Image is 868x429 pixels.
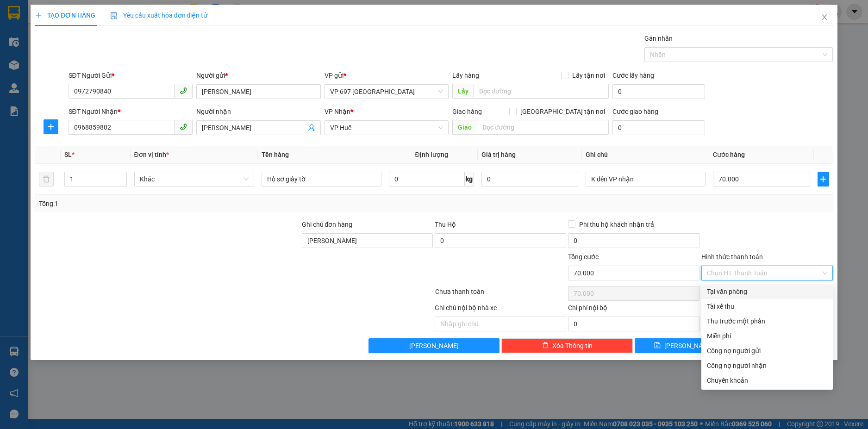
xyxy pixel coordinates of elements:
[707,375,827,385] div: Chuyển khoản
[134,151,169,158] span: Đơn vị tính
[325,108,350,115] span: VP Nhận
[501,338,633,353] button: deleteXóa Thông tin
[330,85,443,99] span: VP 697 Điện Biên Phủ
[644,35,673,42] label: Gán nhãn
[39,199,335,209] div: Tổng: 1
[35,12,95,19] span: TẠO ĐƠN HÀNG
[701,253,763,261] label: Hình thức thanh toán
[481,151,516,158] span: Giá trị hàng
[180,123,187,131] span: phone
[308,124,315,131] span: user-add
[110,12,208,19] span: Yêu cầu xuất hóa đơn điện tử
[818,175,829,183] span: plus
[568,70,609,81] span: Lấy tận nơi
[44,123,58,131] span: plus
[409,341,459,351] span: [PERSON_NAME]
[707,361,827,371] div: Công nợ người nhận
[612,72,654,79] label: Cước lấy hàng
[140,172,249,186] span: Khác
[821,13,828,21] span: close
[707,346,827,356] div: Công nợ người gửi
[452,72,479,79] span: Lấy hàng
[575,219,658,230] span: Phí thu hộ khách nhận trả
[180,87,187,94] span: phone
[612,108,658,115] label: Cước giao hàng
[517,106,609,117] span: [GEOGRAPHIC_DATA] tận nơi
[262,151,289,158] span: Tên hàng
[477,120,609,135] input: Dọc đường
[435,317,566,331] input: Nhập ghi chú
[481,172,578,187] input: 0
[701,343,833,358] div: Cước gửi hàng sẽ được ghi vào công nợ của người gửi
[707,301,827,311] div: Tài xế thu
[435,221,456,228] span: Thu Hộ
[196,106,321,117] div: Người nhận
[568,253,599,261] span: Tổng cước
[435,303,566,317] div: Ghi chú nội bộ nhà xe
[262,172,381,187] input: VD: Bàn, Ghế
[434,286,568,303] div: Chưa thanh toán
[713,151,745,158] span: Cước hàng
[415,151,448,158] span: Định lượng
[110,12,118,19] img: icon
[701,358,833,373] div: Cước gửi hàng sẽ được ghi vào công nợ của người nhận
[44,119,58,134] button: plus
[69,106,193,117] div: SĐT Người Nhận
[452,108,482,115] span: Giao hàng
[64,151,72,158] span: SL
[654,342,661,349] span: save
[69,70,193,81] div: SĐT Người Gửi
[542,342,549,349] span: delete
[39,172,54,187] button: delete
[474,84,609,99] input: Dọc đường
[302,233,433,248] input: Ghi chú đơn hàng
[635,338,733,353] button: save[PERSON_NAME]
[568,303,699,317] div: Chi phí nội bộ
[330,121,443,135] span: VP Huế
[35,12,42,19] span: plus
[707,316,827,326] div: Thu trước một phần
[325,70,449,81] div: VP gửi
[612,84,705,99] input: Cước lấy hàng
[812,5,837,31] button: Close
[368,338,500,353] button: [PERSON_NAME]
[586,172,706,187] input: Ghi Chú
[452,120,477,135] span: Giao
[707,286,827,297] div: Tại văn phòng
[552,341,593,351] span: Xóa Thông tin
[196,70,321,81] div: Người gửi
[664,341,714,351] span: [PERSON_NAME]
[612,120,705,135] input: Cước giao hàng
[582,146,709,164] th: Ghi chú
[818,172,830,187] button: plus
[302,221,353,228] label: Ghi chú đơn hàng
[707,331,827,341] div: Miễn phí
[465,172,474,187] span: kg
[452,84,474,99] span: Lấy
